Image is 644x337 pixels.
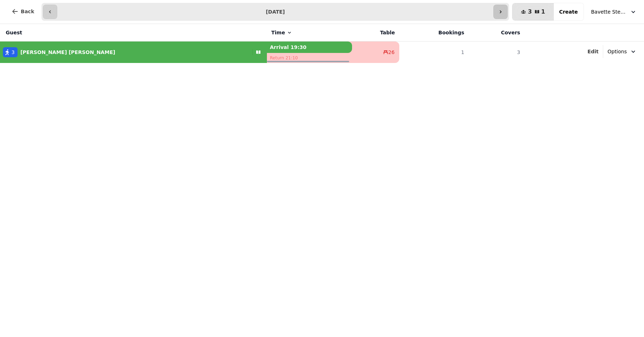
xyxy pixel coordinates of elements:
th: Bookings [399,24,469,41]
span: Create [559,9,578,14]
td: 1 [399,41,469,63]
button: Bavette Steakhouse - [PERSON_NAME] [587,5,641,18]
button: Back [6,3,40,20]
button: Options [603,45,641,58]
span: Options [608,48,627,55]
button: Create [553,3,584,20]
span: Back [21,9,34,14]
p: [PERSON_NAME] [PERSON_NAME] [20,49,115,56]
span: 1 [541,9,545,15]
button: Time [271,29,292,36]
td: 3 [469,41,525,63]
button: 31 [512,3,553,20]
span: Time [271,29,285,36]
span: 26 [388,49,395,56]
span: Bavette Steakhouse - [PERSON_NAME] [591,8,627,15]
span: 3 [528,9,532,15]
th: Covers [469,24,525,41]
span: Edit [587,49,599,54]
p: Arrival 19:30 [267,41,352,53]
button: Edit [587,48,599,55]
p: Return 21:10 [267,53,352,63]
span: 3 [11,49,15,56]
th: Table [352,24,399,41]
